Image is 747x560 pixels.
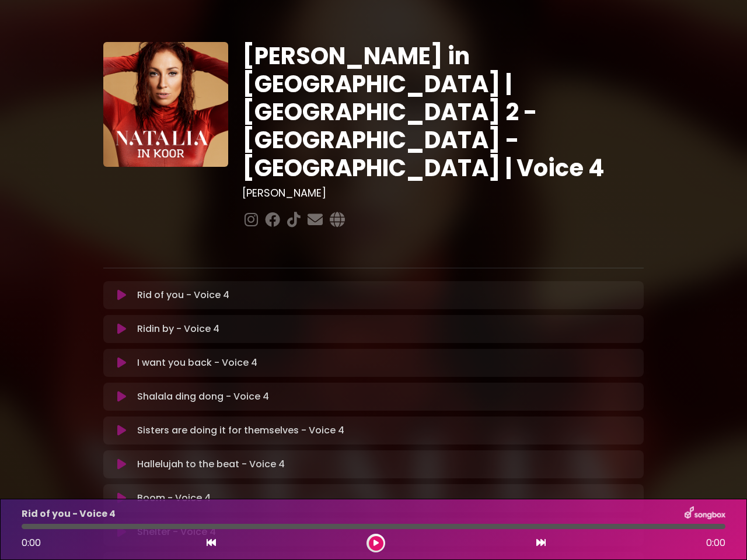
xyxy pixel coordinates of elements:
[137,356,257,370] p: I want you back - Voice 4
[137,491,211,505] p: Boom - Voice 4
[242,187,644,199] h3: [PERSON_NAME]
[22,507,116,521] p: Rid of you - Voice 4
[137,457,285,471] p: Hallelujah to the beat - Voice 4
[137,423,344,437] p: Sisters are doing it for themselves - Voice 4
[242,42,644,182] h1: [PERSON_NAME] in [GEOGRAPHIC_DATA] | [GEOGRAPHIC_DATA] 2 - [GEOGRAPHIC_DATA] - [GEOGRAPHIC_DATA] ...
[103,42,228,167] img: YTVS25JmS9CLUqXqkEhs
[137,288,229,302] p: Rid of you - Voice 4
[706,536,725,550] span: 0:00
[22,536,41,549] span: 0:00
[137,322,219,336] p: Ridin by - Voice 4
[685,506,725,521] img: songbox-logo-white.png
[137,390,269,404] p: Shalala ding dong - Voice 4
